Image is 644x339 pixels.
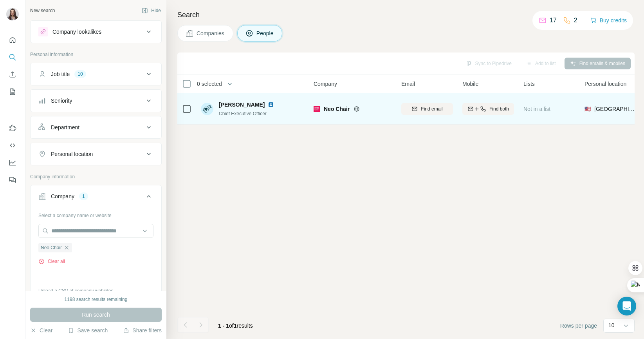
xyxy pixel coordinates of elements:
[324,105,350,113] span: Neo Chair
[462,103,514,115] button: Find both
[234,323,237,329] span: 1
[38,258,65,265] button: Clear all
[201,103,213,115] img: Avatar
[74,71,86,78] div: 10
[123,326,162,334] button: Share filters
[617,297,636,315] div: Open Intercom Messenger
[421,105,442,112] span: Find email
[6,33,19,47] button: Quick start
[197,29,225,37] span: Companies
[51,123,79,131] div: Department
[523,106,550,112] span: Not in a list
[584,80,626,88] span: Personal location
[31,91,161,110] button: Seniority
[401,80,415,88] span: Email
[65,296,128,303] div: 1198 search results remaining
[30,173,162,180] p: Company information
[30,7,55,14] div: New search
[218,323,229,329] span: 1 - 1
[38,287,153,294] p: Upload a CSV of company websites.
[177,9,635,20] h4: Search
[51,192,74,200] div: Company
[6,173,19,187] button: Feedback
[6,138,19,152] button: Use Surfe API
[38,209,153,219] div: Select a company name or website
[462,80,478,88] span: Mobile
[314,80,337,88] span: Company
[256,29,274,37] span: People
[560,322,597,330] span: Rows per page
[31,22,161,41] button: Company lookalikes
[218,323,253,329] span: results
[6,67,19,82] button: Enrich CSV
[31,65,161,83] button: Job title10
[219,111,267,116] span: Chief Executive Officer
[590,15,627,26] button: Buy credits
[31,145,161,163] button: Personal location
[136,5,166,16] button: Hide
[6,8,19,20] img: Avatar
[6,85,19,99] button: My lists
[550,16,557,25] p: 17
[31,118,161,137] button: Department
[30,326,52,334] button: Clear
[401,103,453,115] button: Find email
[31,187,161,209] button: Company1
[523,80,535,88] span: Lists
[608,321,615,329] p: 10
[6,156,19,170] button: Dashboard
[219,101,265,109] span: [PERSON_NAME]
[229,323,234,329] span: of
[268,102,274,108] img: LinkedIn logo
[30,51,162,58] p: Personal information
[79,193,88,200] div: 1
[6,121,19,135] button: Use Surfe on LinkedIn
[51,70,70,78] div: Job title
[51,97,72,105] div: Seniority
[197,80,222,88] span: 0 selected
[51,150,93,158] div: Personal location
[6,50,19,64] button: Search
[41,244,62,251] span: Neo Chair
[489,105,509,112] span: Find both
[314,106,320,112] img: Logo of Neo Chair
[68,326,108,334] button: Save search
[574,16,577,25] p: 2
[584,105,591,113] span: 🇺🇸
[594,105,636,113] span: [GEOGRAPHIC_DATA]
[52,28,101,36] div: Company lookalikes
